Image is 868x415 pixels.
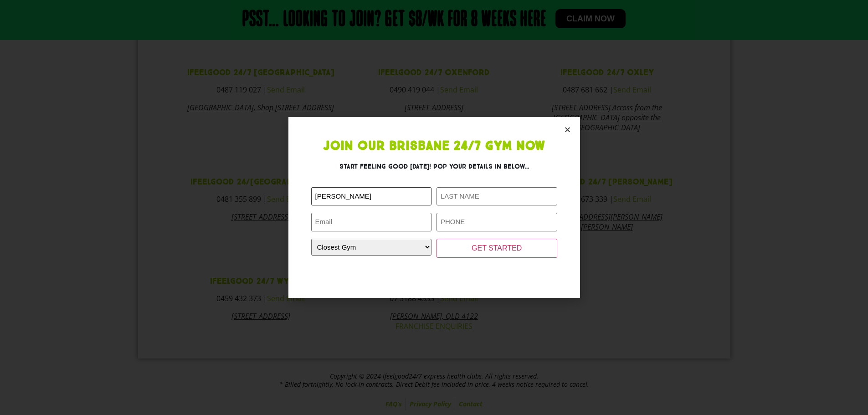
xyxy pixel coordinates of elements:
h1: Join Our Brisbane 24/7 Gym Now [311,140,557,153]
input: GET STARTED [437,239,557,258]
input: LAST NAME [437,187,557,206]
h3: Start feeling good [DATE]! Pop your details in below... [311,162,557,171]
a: Close [564,126,571,133]
input: PHONE [437,213,557,231]
input: FIRST NAME [311,187,432,206]
input: Email [311,213,432,231]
